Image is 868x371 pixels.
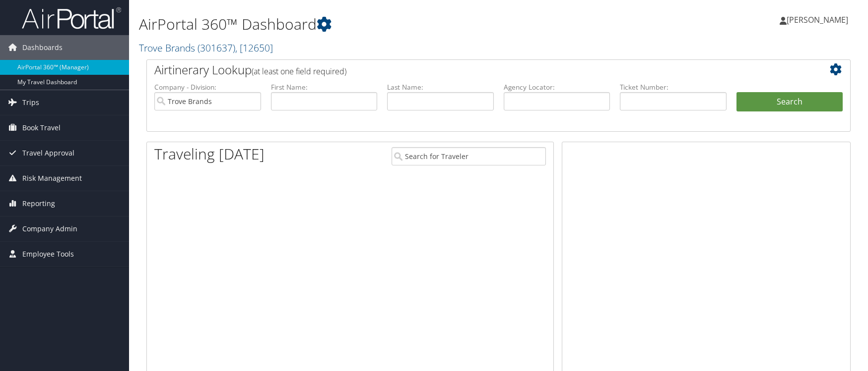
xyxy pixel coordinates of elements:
h1: Traveling [DATE] [154,144,265,164]
label: Company - Division: [154,82,261,92]
input: Search for Traveler [392,147,546,165]
span: ( 301637 ) [198,41,235,54]
span: Reporting [22,191,55,216]
span: [PERSON_NAME] [787,14,848,25]
img: airportal-logo.png [22,6,121,30]
span: Travel Approval [22,141,74,165]
span: (at least one field required) [252,66,346,77]
span: , [ 12650 ] [235,41,273,54]
span: Company Admin [22,216,77,241]
label: First Name: [271,82,378,92]
a: Trove Brands [139,41,273,54]
label: Ticket Number: [620,82,727,92]
h2: Airtinerary Lookup [154,61,784,78]
span: Employee Tools [22,242,74,266]
span: Risk Management [22,166,82,191]
span: Dashboards [22,35,63,60]
label: Last Name: [387,82,494,92]
span: Book Travel [22,115,61,140]
button: Search [736,92,843,112]
label: Agency Locator: [504,82,610,92]
h1: AirPortal 360™ Dashboard [139,14,618,35]
a: [PERSON_NAME] [780,5,858,35]
span: Trips [22,90,39,115]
